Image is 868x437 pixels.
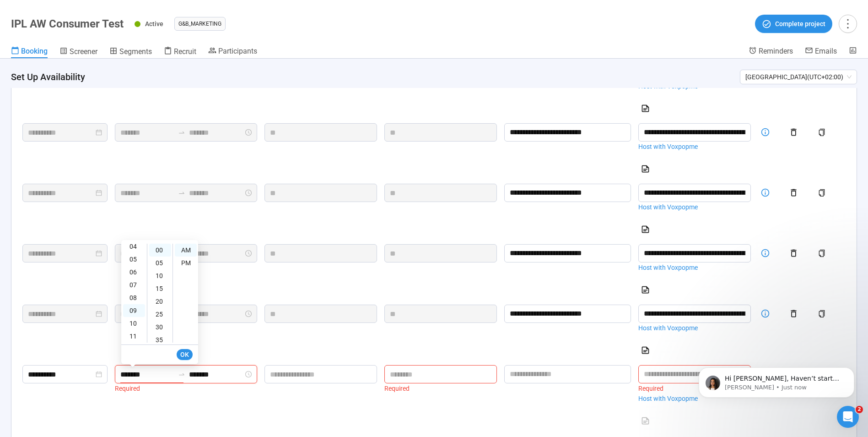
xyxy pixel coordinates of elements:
span: copy [818,250,825,257]
span: Active [145,20,163,27]
span: copy [818,310,825,317]
button: copy [814,246,829,261]
a: Host with Voxpopme [638,202,751,212]
button: copy [814,186,829,200]
a: Host with Voxpopme [638,142,751,152]
a: Screener [59,46,97,58]
div: 06 [123,266,145,279]
a: Booking [11,46,48,58]
span: OK [180,350,189,360]
button: Complete project [755,15,832,33]
div: 15 [149,282,171,295]
div: 07 [123,279,145,291]
div: PM [175,257,197,269]
span: Reminders [759,47,793,55]
span: swap-right [178,129,185,136]
span: Segments [119,47,152,56]
span: Participants [218,47,257,55]
div: Required [384,383,497,393]
div: 11 [123,330,145,343]
div: 20 [149,295,171,308]
span: more [841,17,854,30]
span: swap-right [178,371,185,378]
div: 25 [149,308,171,321]
div: 09 [123,304,145,317]
div: 35 [149,333,171,346]
div: 00 [149,244,171,257]
a: Segments [109,46,152,58]
span: Screener [70,47,97,56]
span: swap-right [178,189,185,197]
div: 30 [149,321,171,333]
span: 2 [856,406,863,413]
span: Booking [21,47,48,55]
span: copy [818,189,825,197]
div: 10 [123,317,145,330]
div: 08 [123,291,145,304]
a: Host with Voxpopme [638,393,751,404]
div: 05 [149,257,171,269]
span: Emails [815,47,837,55]
span: G&B_MARKETING [178,19,221,28]
a: Host with Voxpopme [638,262,751,273]
span: to [178,371,185,378]
button: copy [814,125,829,140]
span: Complete project [775,19,825,29]
span: [GEOGRAPHIC_DATA] ( UTC+02:00 ) [745,70,852,84]
a: Reminders [749,46,793,57]
div: Required [638,383,751,393]
span: Recruit [174,47,196,56]
iframe: Intercom live chat [837,406,859,428]
div: 10 [149,269,171,282]
a: Emails [805,46,837,57]
div: 04 [123,240,145,253]
h4: Set Up Availability [11,71,733,83]
a: Recruit [164,46,196,58]
span: to [178,189,185,197]
div: AM [175,244,197,257]
a: Participants [208,46,257,57]
a: Host with Voxpopme [638,323,751,333]
h1: IPL AW Consumer Test [11,17,124,30]
button: more [839,15,857,33]
span: copy [818,129,825,136]
button: OK [177,349,193,360]
span: to [178,129,185,136]
div: 05 [123,253,145,266]
iframe: Intercom notifications message [685,348,868,412]
div: Required [115,383,257,393]
button: copy [814,306,829,321]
